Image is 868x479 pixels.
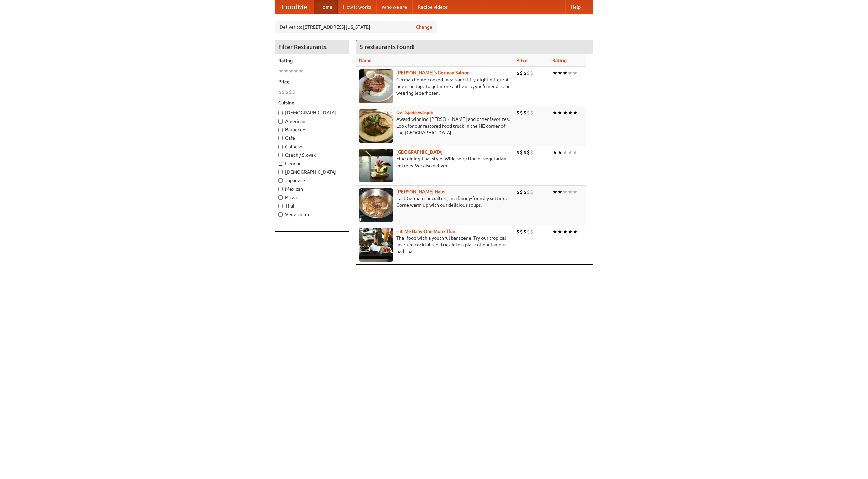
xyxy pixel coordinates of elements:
li: ★ [557,69,563,77]
li: $ [289,88,292,96]
label: [DEMOGRAPHIC_DATA] [278,169,346,175]
li: $ [527,109,530,116]
li: ★ [557,109,563,116]
li: $ [527,149,530,156]
a: Rating [552,58,567,63]
li: ★ [552,109,557,116]
input: [DEMOGRAPHIC_DATA] [278,111,283,115]
a: Who we are [376,0,412,14]
li: $ [292,88,295,96]
li: $ [530,109,533,116]
li: ★ [568,149,573,156]
h5: Rating [278,57,346,64]
input: Czech / Slovak [278,153,283,157]
li: $ [527,188,530,196]
input: Japanese [278,178,283,183]
a: FoodMe [275,0,314,14]
label: [DEMOGRAPHIC_DATA] [278,109,346,116]
label: Thai [278,202,346,209]
label: Japanese [278,177,346,184]
li: ★ [563,188,568,196]
input: Thai [278,204,283,208]
a: Der Speisewagen [396,110,433,115]
li: ★ [299,67,304,75]
p: Fine dining Thai-style. Wide selection of vegetarian entrées. We also deliver. [359,155,511,169]
li: $ [516,228,520,235]
label: Chinese [278,143,346,150]
li: ★ [573,109,578,116]
li: $ [520,149,523,156]
li: $ [523,228,527,235]
label: Barbecue [278,126,346,133]
input: American [278,119,283,124]
li: $ [278,88,282,96]
li: ★ [573,69,578,77]
li: ★ [289,67,294,75]
li: $ [516,69,520,77]
label: Pizza [278,194,346,201]
li: $ [530,69,533,77]
input: [DEMOGRAPHIC_DATA] [278,170,283,174]
li: $ [530,228,533,235]
li: ★ [568,69,573,77]
li: ★ [563,228,568,235]
a: [PERSON_NAME]'s German Saloon [396,70,470,75]
a: [GEOGRAPHIC_DATA] [396,149,443,155]
li: ★ [283,67,289,75]
li: $ [530,149,533,156]
li: $ [285,88,289,96]
li: $ [520,228,523,235]
li: ★ [294,67,299,75]
img: speisewagen.jpg [359,109,393,143]
label: Czech / Slovak [278,152,346,158]
p: Thai food with a youthful bar scene. Try our tropical inspired cocktails, or tuck into a plate of... [359,235,511,255]
li: $ [516,149,520,156]
li: $ [527,228,530,235]
li: ★ [552,228,557,235]
li: $ [523,69,527,77]
img: satay.jpg [359,149,393,182]
h4: Filter Restaurants [275,40,349,54]
img: esthers.jpg [359,69,393,103]
a: Recipe videos [412,0,453,14]
li: ★ [568,109,573,116]
label: Vegetarian [278,211,346,218]
li: ★ [557,228,563,235]
li: $ [516,109,520,116]
a: [PERSON_NAME] Haus [396,189,445,194]
li: $ [520,188,523,196]
a: Hit Me Baby One More Thai [396,228,455,234]
img: babythai.jpg [359,228,393,262]
li: $ [530,188,533,196]
li: ★ [278,67,283,75]
li: ★ [563,69,568,77]
p: Award-winning [PERSON_NAME] and other favorites. Look for our restored food truck in the NE corne... [359,116,511,136]
li: ★ [573,188,578,196]
a: Home [314,0,338,14]
li: ★ [552,149,557,156]
li: ★ [552,69,557,77]
a: How it works [338,0,376,14]
p: East German specialties, in a family-friendly setting. Come warm up with our delicious soups. [359,195,511,209]
li: ★ [557,149,563,156]
li: $ [516,188,520,196]
input: Barbecue [278,128,283,132]
li: $ [523,109,527,116]
input: Pizza [278,195,283,200]
input: Cafe [278,136,283,140]
img: kohlhaus.jpg [359,188,393,222]
input: German [278,161,283,166]
a: Name [359,58,372,63]
label: Cafe [278,135,346,141]
li: $ [523,188,527,196]
input: Chinese [278,145,283,149]
li: $ [527,69,530,77]
li: ★ [573,149,578,156]
li: $ [520,109,523,116]
li: $ [523,149,527,156]
ng-pluralize: 5 restaurants found! [360,44,415,50]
